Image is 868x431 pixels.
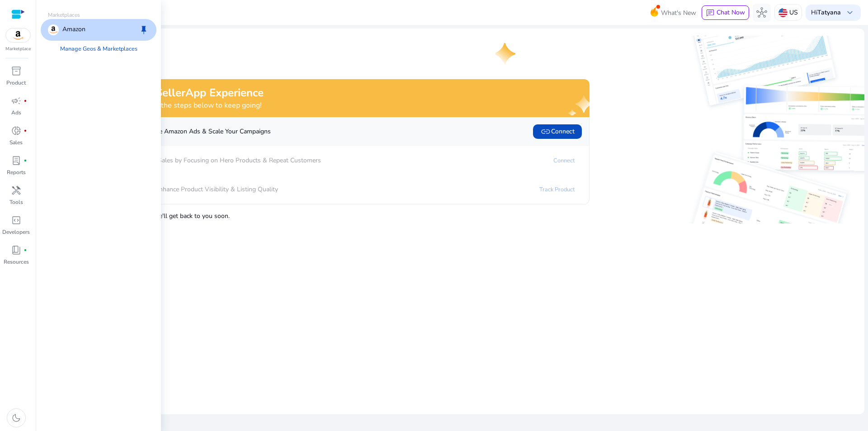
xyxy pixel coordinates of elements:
[5,46,31,52] p: Marketplace
[24,99,27,103] span: fiber_manual_record
[811,9,841,16] p: Hi
[2,228,30,236] p: Developers
[540,126,575,137] span: Connect
[817,8,841,17] b: Tatyana
[138,24,149,35] span: keep
[24,248,27,252] span: fiber_manual_record
[7,168,26,176] p: Reports
[11,245,22,256] span: book_4
[11,109,21,117] p: Ads
[789,5,798,20] p: US
[93,156,321,165] p: Boost Sales by Focusing on Hero Products & Repeat Customers
[756,7,767,18] span: hub
[48,24,59,35] img: amazon.svg
[778,8,788,17] img: us.svg
[80,86,264,99] h2: Maximize your SellerApp Experience
[80,101,264,110] h4: Almost there! Complete the steps below to keep going!
[11,215,22,226] span: code_blocks
[93,127,271,136] p: Automate Amazon Ads & Scale Your Campaigns
[753,4,771,22] button: hub
[661,5,696,21] span: What's New
[532,182,582,197] a: Track Product
[53,41,145,57] a: Manage Geos & Marketplaces
[844,7,855,18] span: keyboard_arrow_down
[24,129,27,133] span: fiber_manual_record
[706,9,715,18] span: chat
[717,8,745,17] span: Chat Now
[4,258,29,266] p: Resources
[9,198,23,206] p: Tools
[11,125,22,136] span: donut_small
[11,155,22,166] span: lab_profile
[533,124,582,139] button: linkConnect
[69,208,590,221] p: , and we'll get back to you soon.
[540,126,551,137] span: link
[41,11,156,19] p: Marketplaces
[11,66,22,76] span: inventory_2
[62,24,85,35] p: Amazon
[702,5,749,20] button: chatChat Now
[11,185,22,196] span: handyman
[495,43,517,65] img: one-star.svg
[24,159,27,162] span: fiber_manual_record
[11,95,22,106] span: campaign
[9,138,23,147] p: Sales
[93,185,278,194] p: Enhance Product Visibility & Listing Quality
[546,153,582,168] a: Connect
[6,28,30,42] img: amazon.svg
[11,412,22,423] span: dark_mode
[6,79,26,87] p: Product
